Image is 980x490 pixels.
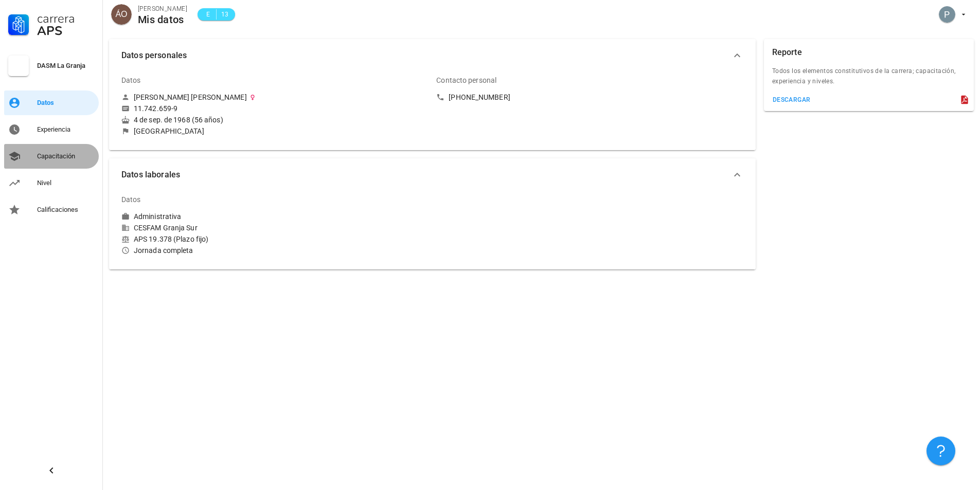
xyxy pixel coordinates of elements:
span: ÁO [115,4,127,25]
span: E [204,9,212,20]
div: Datos [121,68,141,93]
a: Capacitación [4,144,99,169]
div: Datos [121,187,141,212]
div: 4 de sep. de 1968 (56 años) [121,115,428,124]
a: [PHONE_NUMBER] [436,93,743,102]
span: Datos laborales [121,168,731,182]
a: Experiencia [4,117,99,142]
div: Datos [37,99,95,107]
span: Datos personales [121,48,731,63]
div: Reporte [772,39,802,66]
div: [PHONE_NUMBER] [449,93,510,102]
div: APS 19.378 (Plazo fijo) [121,234,428,244]
div: [PERSON_NAME] [138,4,187,14]
a: Datos [4,90,99,115]
div: 11.742.659-9 [134,104,177,113]
div: APS [37,25,95,37]
div: Nivel [37,179,95,187]
div: Contacto personal [436,68,496,93]
a: Calificaciones [4,197,99,222]
div: Experiencia [37,125,95,134]
span: 13 [221,9,229,20]
div: descargar [772,96,811,103]
div: Jornada completa [121,246,428,255]
div: Calificaciones [37,206,95,214]
div: [PERSON_NAME] [PERSON_NAME] [134,93,247,102]
div: Administrativa [134,212,181,221]
button: Datos laborales [109,158,756,191]
a: Nivel [4,171,99,195]
div: Mis datos [138,14,187,25]
div: avatar [939,6,955,23]
div: Todos los elementos constitutivos de la carrera; capacitación, experiencia y niveles. [764,66,974,93]
div: CESFAM Granja Sur [121,223,428,232]
button: Datos personales [109,39,756,72]
div: avatar [111,4,132,25]
div: Carrera [37,12,95,25]
div: [GEOGRAPHIC_DATA] [134,126,204,136]
div: DASM La Granja [37,62,95,70]
div: Capacitación [37,152,95,160]
button: descargar [768,93,815,107]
